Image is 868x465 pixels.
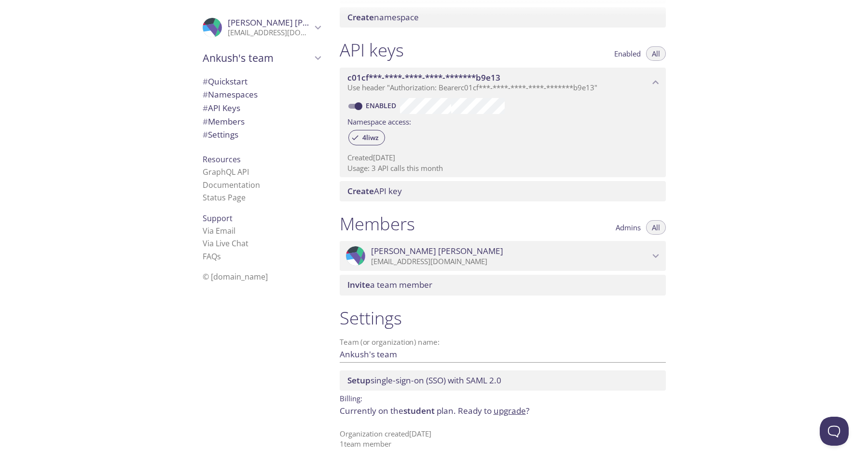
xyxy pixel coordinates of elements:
[340,338,440,346] label: Team (or organization) name:
[347,279,370,290] span: Invite
[608,46,647,61] button: Enabled
[347,375,371,386] span: Setup
[203,271,268,282] span: © [DOMAIN_NAME]
[203,251,221,262] a: FAQ
[347,279,432,290] span: a team member
[646,220,666,235] button: All
[371,257,649,267] p: [EMAIL_ADDRESS][DOMAIN_NAME]
[195,128,328,141] div: Team Settings
[347,114,411,128] label: Namespace access:
[195,12,328,43] div: Ankush Kumar
[203,225,235,236] a: Via Email
[195,75,328,88] div: Quickstart
[340,370,666,391] div: Setup SSO
[347,12,419,23] span: namespace
[203,129,238,140] span: Settings
[340,241,666,271] div: Ankush Kumar
[340,213,415,235] h1: Members
[820,417,849,446] iframe: Help Scout Beacon - Open
[403,405,435,416] span: student
[340,405,666,417] p: Currently on the plan.
[494,405,526,416] a: upgrade
[458,405,529,416] span: Ready to ?
[203,76,248,87] span: Quickstart
[195,45,328,70] div: Ankush's team
[347,163,658,173] p: Usage: 3 API calls this month
[203,213,233,224] span: Support
[203,129,208,140] span: #
[340,181,666,201] div: Create API Key
[371,246,503,256] span: [PERSON_NAME] [PERSON_NAME]
[340,7,666,28] div: Create namespace
[195,115,328,128] div: Members
[228,17,360,28] span: [PERSON_NAME] [PERSON_NAME]
[203,102,208,113] span: #
[348,130,385,145] div: 4liwz
[203,76,208,87] span: #
[195,88,328,101] div: Namespaces
[347,375,501,386] span: single-sign-on (SSO) with SAML 2.0
[646,46,666,61] button: All
[217,251,221,262] span: s
[340,429,666,450] p: Organization created [DATE] 1 team member
[203,51,312,65] span: Ankush's team
[203,180,260,190] a: Documentation
[340,275,666,295] div: Invite a team member
[203,116,245,127] span: Members
[203,238,248,249] a: Via Live Chat
[203,102,240,113] span: API Keys
[203,89,208,100] span: #
[203,167,249,177] a: GraphQL API
[203,154,241,165] span: Resources
[347,185,402,197] span: API key
[347,185,374,197] span: Create
[364,101,400,110] a: Enabled
[340,39,404,61] h1: API keys
[347,12,374,23] span: Create
[203,192,246,203] a: Status Page
[340,307,666,329] h1: Settings
[610,220,647,235] button: Admins
[203,89,258,100] span: Namespaces
[203,116,208,127] span: #
[228,28,312,38] p: [EMAIL_ADDRESS][DOMAIN_NAME]
[340,391,666,405] p: Billing:
[195,101,328,115] div: API Keys
[347,153,658,163] p: Created [DATE]
[357,133,385,142] span: 4liwz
